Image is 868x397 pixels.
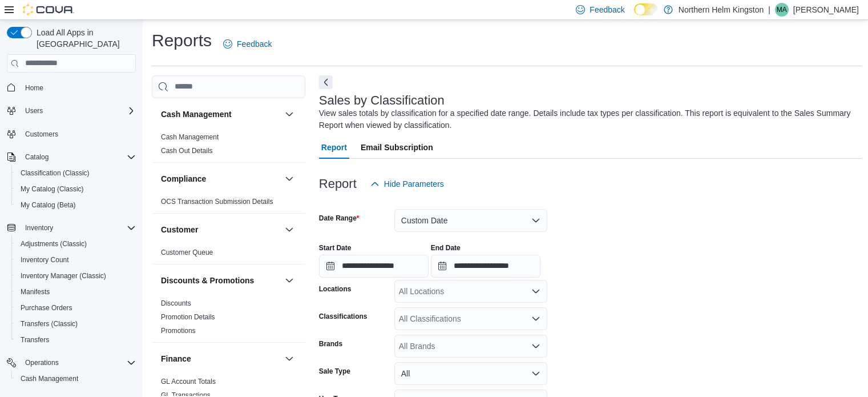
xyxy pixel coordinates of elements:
button: Discounts & Promotions [161,275,280,286]
button: Inventory Count [11,252,140,268]
span: Transfers [16,333,136,347]
span: Customers [25,130,58,139]
button: Open list of options [531,314,540,323]
a: Customers [21,127,63,141]
a: Transfers (Classic) [16,317,82,331]
a: Cash Management [161,133,219,141]
p: | [768,3,770,17]
span: OCS Transaction Submission Details [161,197,273,206]
button: Custom Date [394,209,547,232]
button: Manifests [11,284,140,300]
button: Transfers (Classic) [11,316,140,332]
a: Discounts [161,299,191,307]
a: Classification (Classic) [16,166,94,180]
div: Customer [152,246,305,264]
h3: Cash Management [161,109,232,120]
button: Compliance [282,172,296,186]
label: Classifications [319,312,368,321]
button: My Catalog (Classic) [11,181,140,197]
label: Date Range [319,214,360,223]
button: Operations [2,355,140,371]
button: Next [319,75,333,89]
button: Catalog [21,150,53,164]
button: Inventory [21,221,58,235]
a: GL Account Totals [161,378,216,386]
span: Hide Parameters [384,178,444,190]
a: My Catalog (Beta) [16,198,80,212]
span: Users [25,106,43,115]
label: Locations [319,284,352,294]
label: End Date [431,243,461,252]
button: Catalog [2,149,140,165]
button: Open list of options [531,287,540,296]
span: Cash Management [161,133,219,142]
button: Users [2,103,140,119]
button: Cash Management [161,109,280,120]
span: Cash Out Details [161,146,213,155]
span: Customer Queue [161,248,213,257]
div: Mike Allan [775,3,789,17]
a: Customer Queue [161,248,213,256]
a: Inventory Count [16,253,74,267]
a: Cash Out Details [161,147,213,155]
span: My Catalog (Classic) [16,182,136,196]
span: Home [21,81,136,95]
span: Inventory Manager (Classic) [16,269,136,283]
button: Adjustments (Classic) [11,236,140,252]
span: Report [321,136,347,159]
span: Home [25,83,43,93]
label: Start Date [319,243,352,252]
button: Customer [161,224,280,235]
button: Open list of options [531,342,540,351]
span: Inventory [21,221,136,235]
a: Manifests [16,285,54,299]
span: Inventory [25,223,53,232]
span: Load All Apps in [GEOGRAPHIC_DATA] [32,27,136,50]
span: My Catalog (Beta) [21,200,76,210]
button: Finance [161,353,280,364]
span: GL Account Totals [161,377,216,386]
span: Inventory Count [16,253,136,267]
span: Catalog [25,153,49,162]
button: Cash Management [11,371,140,387]
button: Users [21,104,47,118]
a: Home [21,81,48,95]
a: My Catalog (Classic) [16,182,88,196]
h3: Finance [161,353,191,364]
div: Discounts & Promotions [152,296,305,342]
p: [PERSON_NAME] [793,3,859,17]
label: Brands [319,339,342,348]
span: Purchase Orders [16,301,136,315]
a: Promotion Details [161,313,215,321]
span: Promotion Details [161,312,215,322]
h3: Report [319,177,357,191]
span: Classification (Classic) [21,169,90,178]
span: Classification (Classic) [16,166,136,180]
button: Cash Management [282,107,296,121]
button: Home [2,79,140,96]
span: Users [21,104,136,118]
h3: Customer [161,224,198,235]
button: All [394,362,547,385]
button: Customer [282,223,296,236]
span: Transfers [21,335,49,344]
span: Discounts [161,299,191,308]
span: Feedback [237,38,272,50]
button: Inventory [2,220,140,236]
div: View sales totals by classification for a specified date range. Details include tax types per cla... [319,107,857,131]
h1: Reports [152,29,212,52]
span: Adjustments (Classic) [21,239,87,248]
label: Sale Type [319,367,350,376]
button: Transfers [11,332,140,348]
h3: Sales by Classification [319,94,445,107]
button: Operations [21,356,63,370]
span: Cash Management [16,372,136,386]
input: Press the down key to open a popover containing a calendar. [319,255,429,278]
span: My Catalog (Classic) [21,185,84,194]
a: Inventory Manager (Classic) [16,269,111,283]
span: Manifests [21,287,50,296]
span: Email Subscription [361,136,433,159]
input: Press the down key to open a popover containing a calendar. [431,255,540,278]
span: Transfers (Classic) [21,319,78,328]
button: Hide Parameters [366,173,449,195]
